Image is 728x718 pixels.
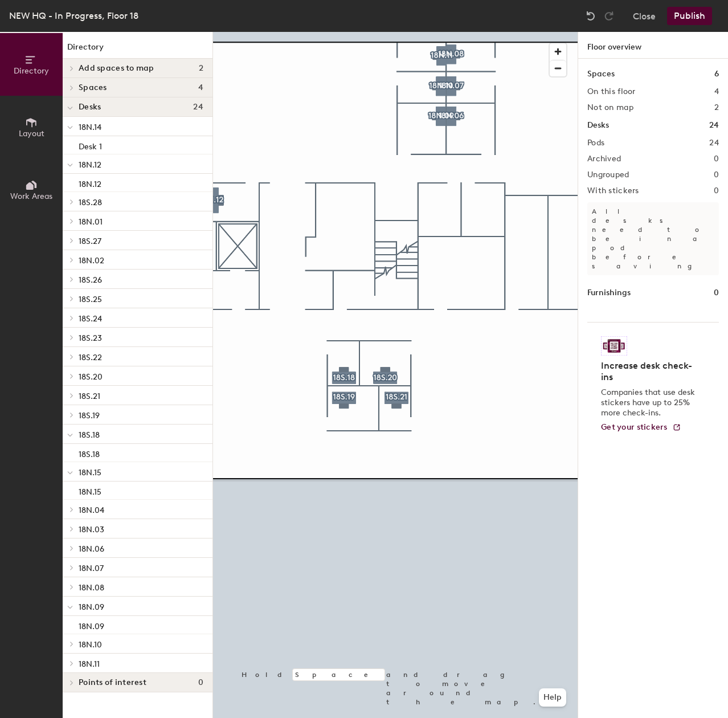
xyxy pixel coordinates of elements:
h2: 24 [709,138,719,148]
p: Companies that use desk stickers have up to 25% more check-ins. [601,387,698,418]
span: 18N.03 [79,525,104,535]
button: Publish [667,7,712,25]
span: Directory [14,66,49,76]
h2: Not on map [587,103,633,112]
span: 18S.23 [79,333,102,343]
span: 18N.14 [79,123,101,132]
span: 18N.09 [79,602,104,612]
span: 0 [198,678,203,687]
span: 18S.27 [79,236,101,246]
h2: On this floor [587,87,636,96]
img: Undo [585,10,596,22]
h2: 2 [714,103,719,112]
h2: Archived [587,154,621,164]
span: 2 [199,64,203,73]
span: 18S.20 [79,372,103,382]
span: 18S.22 [79,353,102,362]
span: Layout [19,129,44,138]
img: Sticker logo [601,336,627,356]
span: Desks [79,103,101,112]
p: 18S.18 [79,446,100,459]
h2: 4 [714,87,719,96]
h2: 0 [714,170,719,179]
h2: Pods [587,138,604,148]
span: 18N.11 [79,659,100,669]
div: NEW HQ - In Progress, Floor 18 [9,9,138,23]
h1: 0 [714,287,719,299]
span: Get your stickers [601,422,668,432]
h2: 0 [714,186,719,195]
h1: Furnishings [587,287,631,299]
button: Close [633,7,656,25]
h1: Desks [587,119,609,132]
span: 18N.06 [79,544,104,554]
span: Add spaces to map [79,64,154,73]
p: 18N.09 [79,618,104,631]
h2: 0 [714,154,719,164]
span: 4 [198,83,203,92]
span: 18S.25 [79,295,102,304]
span: 18N.12 [79,160,101,170]
span: 18N.02 [79,256,104,266]
p: Desk 1 [79,138,102,152]
span: 18N.01 [79,217,103,227]
button: Help [539,688,566,707]
span: Work Areas [10,191,52,201]
h2: Ungrouped [587,170,629,179]
img: Redo [603,10,615,22]
h1: Directory [63,41,212,59]
span: 18N.07 [79,564,104,573]
h4: Increase desk check-ins [601,360,698,383]
h1: 6 [714,68,719,80]
p: 18N.15 [79,484,101,497]
span: 18S.28 [79,198,102,207]
h2: With stickers [587,186,639,195]
span: 18N.08 [79,583,104,593]
span: 18S.19 [79,411,100,421]
span: 18S.21 [79,391,100,401]
span: 18S.26 [79,275,102,285]
span: 18S.18 [79,430,100,440]
span: Points of interest [79,678,146,687]
span: 18N.10 [79,640,102,650]
p: 18N.12 [79,176,101,189]
span: 18N.15 [79,468,101,478]
p: All desks need to be in a pod before saving [587,202,719,275]
span: 18S.24 [79,314,102,324]
span: 24 [193,103,203,112]
h1: 24 [709,119,719,132]
h1: Floor overview [578,32,728,59]
h1: Spaces [587,68,615,80]
span: 18N.04 [79,505,104,515]
a: Get your stickers [601,423,681,433]
span: Spaces [79,83,107,92]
